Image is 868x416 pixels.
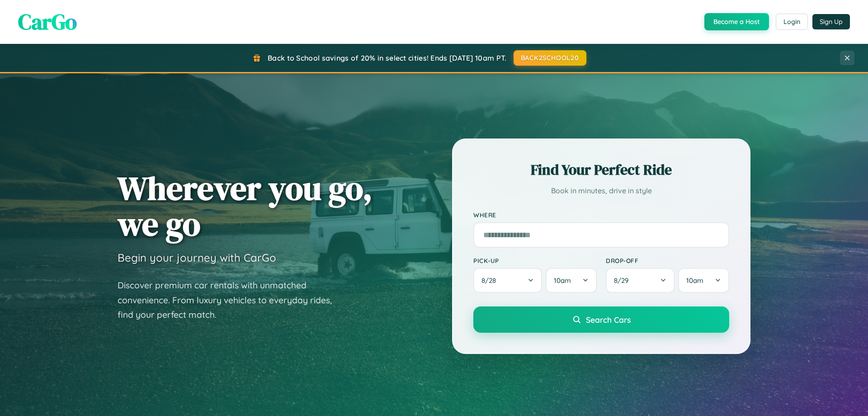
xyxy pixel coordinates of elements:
span: CarGo [18,7,77,37]
span: 8 / 28 [481,276,500,285]
h1: Wherever you go, we go [118,170,373,242]
button: 10am [678,268,729,293]
button: Search Cars [473,306,729,333]
h2: Find Your Perfect Ride [473,160,729,180]
button: 10am [546,268,597,293]
span: Back to School savings of 20% in select cities! Ends [DATE] 10am PT. [268,53,506,62]
label: Where [473,211,729,219]
p: Discover premium car rentals with unmatched convenience. From luxury vehicles to everyday rides, ... [118,278,344,322]
button: 8/29 [606,268,675,293]
button: 8/28 [473,268,542,293]
label: Pick-up [473,257,597,264]
span: 10am [554,276,571,285]
span: 10am [686,276,703,285]
span: Search Cars [586,315,631,325]
button: Login [776,14,808,30]
label: Drop-off [606,257,729,264]
button: BACK2SCHOOL20 [514,50,586,66]
h3: Begin your journey with CarGo [118,251,276,264]
span: 8 / 29 [614,276,633,285]
button: Become a Host [704,13,769,30]
button: Sign Up [812,14,850,29]
p: Book in minutes, drive in style [473,184,729,197]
